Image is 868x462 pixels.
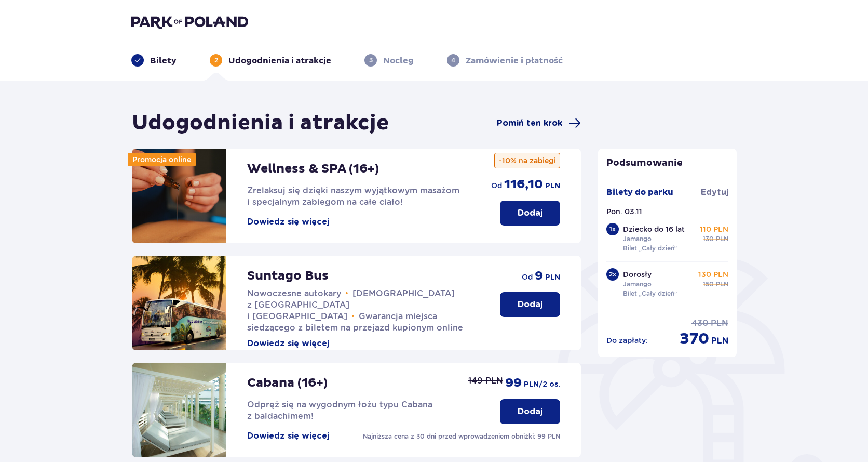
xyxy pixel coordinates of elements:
[247,430,329,442] button: Dowiedz się więcej
[716,234,728,244] span: PLN
[497,117,581,129] a: Pomiń ten krok
[518,299,542,310] p: Dodaj
[500,201,560,226] button: Dodaj
[623,234,652,244] p: Jamango
[131,15,248,29] img: Park of Poland logo
[364,54,414,67] div: 3Nocleg
[524,379,560,390] span: PLN /2 os.
[466,55,563,67] p: Zamówienie i płatność
[132,256,226,350] img: attraction
[345,288,348,299] span: •
[451,56,455,65] p: 4
[700,224,728,234] p: 110 PLN
[351,311,355,322] span: •
[247,375,328,391] p: Cabana (16+)
[703,234,714,244] span: 130
[716,280,728,289] span: PLN
[247,161,379,177] p: Wellness & SPA (16+)
[711,318,728,329] span: PLN
[711,335,728,347] span: PLN
[535,268,543,284] span: 9
[150,55,177,67] p: Bilety
[132,363,226,457] img: attraction
[131,54,177,67] div: Bilety
[505,375,522,391] span: 99
[701,187,728,198] span: Edytuj
[606,268,619,281] div: 2 x
[598,157,737,169] p: Podsumowanie
[623,224,685,234] p: Dziecko do 16 lat
[504,177,543,192] span: 116,10
[491,180,502,191] span: od
[132,149,226,243] img: attraction
[518,207,542,219] p: Dodaj
[691,318,709,329] span: 430
[247,400,432,421] span: Odpręż się na wygodnym łożu typu Cabana z baldachimem!
[606,187,673,198] p: Bilety do parku
[497,117,562,129] span: Pomiń ten krok
[247,268,329,284] p: Suntago Bus
[545,272,560,283] span: PLN
[128,153,196,166] div: Promocja online
[447,54,563,67] div: 4Zamówienie i płatność
[698,269,728,280] p: 130 PLN
[500,292,560,317] button: Dodaj
[363,432,560,441] p: Najniższa cena z 30 dni przed wprowadzeniem obniżki: 99 PLN
[383,55,414,67] p: Nocleg
[247,288,341,298] span: Nowoczesne autokary
[247,338,329,349] button: Dowiedz się więcej
[468,375,503,387] p: 149 PLN
[214,56,218,65] p: 2
[369,56,373,65] p: 3
[623,289,677,298] p: Bilet „Cały dzień”
[228,55,331,67] p: Udogodnienia i atrakcje
[606,223,619,235] div: 1 x
[210,54,331,67] div: 2Udogodnienia i atrakcje
[606,335,648,346] p: Do zapłaty :
[518,406,542,417] p: Dodaj
[703,280,714,289] span: 150
[606,206,642,217] p: Pon. 03.11
[545,181,560,191] span: PLN
[623,280,652,289] p: Jamango
[522,272,533,282] span: od
[500,399,560,424] button: Dodaj
[132,110,389,136] h1: Udogodnienia i atrakcje
[680,329,709,349] span: 370
[247,186,459,207] span: Zrelaksuj się dzięki naszym wyjątkowym masażom i specjalnym zabiegom na całe ciało!
[623,269,652,280] p: Dorosły
[247,288,455,321] span: [DEMOGRAPHIC_DATA] z [GEOGRAPHIC_DATA] i [GEOGRAPHIC_DATA]
[494,153,560,168] p: -10% na zabiegi
[623,244,677,253] p: Bilet „Cały dzień”
[247,216,329,228] button: Dowiedz się więcej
